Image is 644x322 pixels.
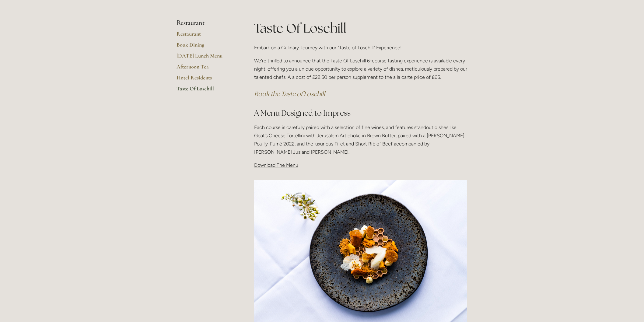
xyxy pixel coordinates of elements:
[254,123,467,156] p: Each course is carefully paired with a selection of fine wines, and features standout dishes like...
[177,30,235,41] a: Restaurant
[254,90,325,98] a: Book the Taste of Losehill
[177,19,235,27] li: Restaurant
[254,108,467,118] h2: A Menu Designed to Impress
[177,52,235,63] a: [DATE] Lunch Menu
[254,162,298,168] span: Download The Menu
[254,44,467,52] p: Embark on a Culinary Journey with our "Taste of Losehill" Experience!
[177,74,235,85] a: Hotel Residents
[254,19,467,37] h1: Taste Of Losehill
[177,63,235,74] a: Afternoon Tea
[177,41,235,52] a: Book Dining
[254,57,467,82] p: We're thrilled to announce that the Taste Of Losehill 6-course tasting experience is available ev...
[177,85,235,96] a: Taste Of Losehill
